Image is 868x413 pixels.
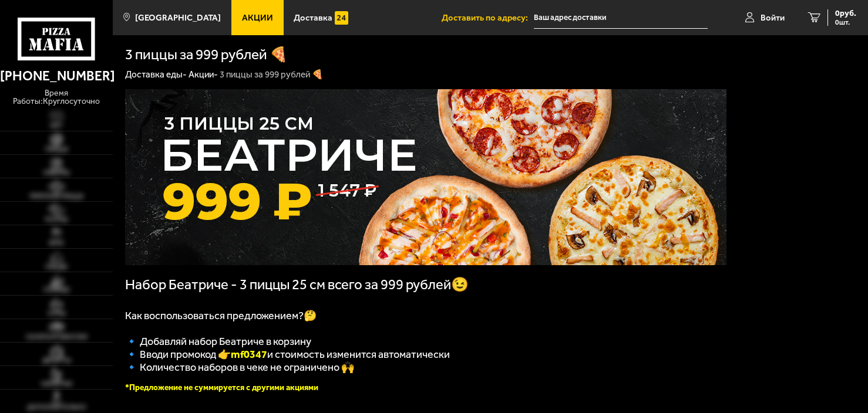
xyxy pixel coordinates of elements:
[220,69,323,80] div: 3 пиццы за 999 рублей 🍕
[135,13,221,22] span: [GEOGRAPHIC_DATA]
[294,13,332,22] span: Доставка
[125,348,450,361] span: 🔹 Вводи промокод 👉 и стоимость изменится автоматически
[125,89,726,265] img: 1024x1024
[761,13,785,22] span: Войти
[242,13,273,22] span: Акции
[125,48,288,62] h1: 3 пиццы за 999 рублей 🍕
[125,361,354,374] span: 🔹 Количество наборов в чеке не ограничено 🙌
[442,13,534,22] span: Доставить по адресу:
[125,382,318,392] font: *Предложение не суммируется с другими акциями
[534,7,708,29] input: Ваш адрес доставки
[335,11,348,25] img: 15daf4d41897b9f0e9f617042186c801.svg
[835,9,856,18] span: 0 руб.
[189,69,218,80] a: Акции-
[835,19,856,26] span: 0 шт.
[125,309,317,322] span: Как воспользоваться предложением?🤔
[125,69,187,80] a: Доставка еды-
[125,276,469,293] span: Набор Беатриче - 3 пиццы 25 см всего за 999 рублей😉
[125,335,311,348] span: 🔹 Добавляй набор Беатриче в корзину
[231,348,267,361] b: mf0347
